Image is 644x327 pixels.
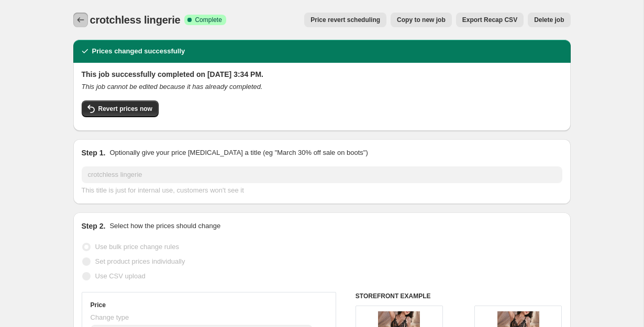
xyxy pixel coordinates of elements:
p: Select how the prices should change [109,221,220,231]
span: Set product prices individually [95,257,185,265]
span: Complete [195,16,221,24]
span: Use bulk price change rules [95,243,179,251]
span: Delete job [534,16,564,24]
h3: Price [91,301,106,309]
h6: STOREFRONT EXAMPLE [356,292,562,300]
span: This title is just for internal use, customers won't see it [82,186,244,194]
button: Revert prices now [82,100,159,117]
h2: Step 2. [82,221,106,231]
span: Price revert scheduling [310,16,380,24]
button: Export Recap CSV [456,13,524,27]
button: Price revert scheduling [304,13,386,27]
span: crotchless lingerie [90,14,181,26]
input: 30% off holiday sale [82,166,562,183]
span: Export Recap CSV [462,16,517,24]
h2: Step 1. [82,148,106,158]
i: This job cannot be edited because it has already completed. [82,83,263,91]
h2: This job successfully completed on [DATE] 3:34 PM. [82,69,562,80]
button: Delete job [528,13,570,27]
button: Price change jobs [73,13,88,27]
span: Use CSV upload [95,272,146,280]
p: Optionally give your price [MEDICAL_DATA] a title (eg "March 30% off sale on boots") [109,148,368,158]
span: Change type [91,313,129,321]
h2: Prices changed successfully [92,46,185,57]
span: Revert prices now [98,105,152,113]
button: Copy to new job [391,13,452,27]
span: Copy to new job [397,16,446,24]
